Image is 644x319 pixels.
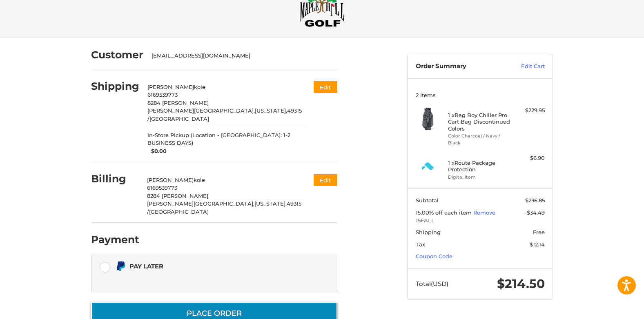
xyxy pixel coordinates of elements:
[513,106,545,115] div: $229.95
[525,209,545,216] span: -$34.49
[147,100,209,106] span: 8284 [PERSON_NAME]
[416,217,545,225] span: 15FALL
[194,177,205,183] span: kole
[194,84,205,90] span: kole
[152,52,330,60] div: [EMAIL_ADDRESS][DOMAIN_NAME]
[91,173,139,185] h2: Billing
[314,174,337,186] button: Edit
[147,147,167,155] span: $0.00
[147,177,194,183] span: [PERSON_NAME]
[525,197,545,204] span: $236.85
[147,91,178,98] span: 6169539773
[473,209,495,216] a: Remove
[91,80,139,93] h2: Shipping
[448,133,510,146] li: Color Charcoal / Navy / Black
[149,208,209,215] span: [GEOGRAPHIC_DATA]
[147,84,194,90] span: [PERSON_NAME]
[147,184,177,191] span: 6169539773
[416,241,425,248] span: Tax
[416,197,439,204] span: Subtotal
[147,131,306,147] span: In-Store Pickup (Location - [GEOGRAPHIC_DATA]: 1-2 BUSINESS DAYS)
[147,107,302,122] span: 49315 /
[116,261,126,271] img: Pay Later icon
[513,154,545,162] div: $6.90
[416,209,473,216] span: 15.00% off each item
[416,62,504,71] h3: Order Summary
[416,229,441,235] span: Shipping
[533,229,545,235] span: Free
[91,233,139,246] h2: Payment
[530,241,545,248] span: $12.14
[91,49,143,61] h2: Customer
[448,174,510,181] li: Digital Item
[504,62,545,71] a: Edit Cart
[416,280,448,288] span: Total (USD)
[314,81,337,93] button: Edit
[147,193,208,199] span: 8284 [PERSON_NAME]
[147,200,301,215] span: 49315 /
[147,200,254,207] span: [PERSON_NAME][GEOGRAPHIC_DATA],
[129,259,286,273] div: Pay Later
[416,92,545,98] h3: 2 Items
[149,115,209,122] span: [GEOGRAPHIC_DATA]
[116,275,286,282] iframe: PayPal Message 1
[448,159,510,173] h4: 1 x Route Package Protection
[416,253,452,259] a: Coupon Code
[448,112,510,132] h4: 1 x Bag Boy Chiller Pro Cart Bag Discontinued Colors
[254,200,287,207] span: [US_STATE],
[255,107,287,114] span: [US_STATE],
[147,107,255,114] span: [PERSON_NAME][GEOGRAPHIC_DATA],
